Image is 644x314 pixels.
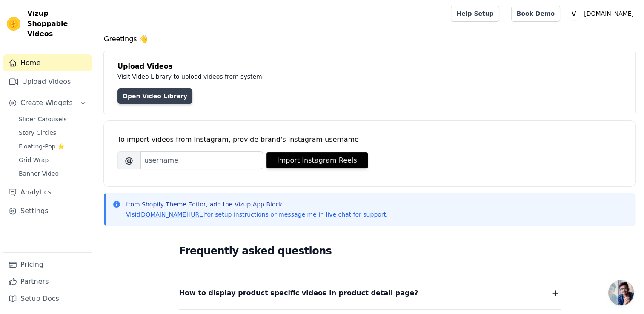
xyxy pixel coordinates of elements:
[179,243,561,260] h2: Frequently asked questions
[117,151,140,169] span: @
[266,152,368,168] button: Import Instagram Reels
[14,113,92,125] a: Slider Carousels
[19,142,65,151] span: Floating-Pop ⭐
[571,9,576,18] text: V
[3,73,92,90] a: Upload Videos
[3,203,92,220] a: Settings
[20,98,73,108] span: Create Widgets
[14,140,92,152] a: Floating-Pop ⭐
[3,290,92,307] a: Setup Docs
[27,9,88,39] span: Vizup Shoppable Videos
[19,128,56,137] span: Story Circles
[608,280,634,305] div: Conversa aberta
[3,256,92,273] a: Pricing
[567,6,637,21] button: V [DOMAIN_NAME]
[117,71,499,82] p: Visit Video Library to upload videos from system
[117,61,622,71] h4: Upload Videos
[19,156,49,164] span: Grid Wrap
[117,88,192,104] a: Open Video Library
[511,6,560,22] a: Book Demo
[581,6,637,21] p: [DOMAIN_NAME]
[14,154,92,166] a: Grid Wrap
[104,34,635,44] h4: Greetings 👋!
[3,184,92,201] a: Analytics
[126,210,388,219] p: Visit for setup instructions or message me in live chat for support.
[14,168,92,180] a: Banner Video
[451,6,499,22] a: Help Setup
[179,287,418,299] span: How to display product specific videos in product detail page?
[139,211,205,218] a: [DOMAIN_NAME][URL]
[19,169,59,178] span: Banner Video
[3,94,92,111] button: Create Widgets
[7,17,20,31] img: Vizup
[14,127,92,139] a: Story Circles
[19,115,67,123] span: Slider Carousels
[117,134,622,145] div: To import videos from Instagram, provide brand's instagram username
[3,54,92,71] a: Home
[140,151,263,169] input: username
[126,200,388,208] p: from Shopify Theme Editor, add the Vizup App Block
[179,287,561,299] button: How to display product specific videos in product detail page?
[3,273,92,290] a: Partners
